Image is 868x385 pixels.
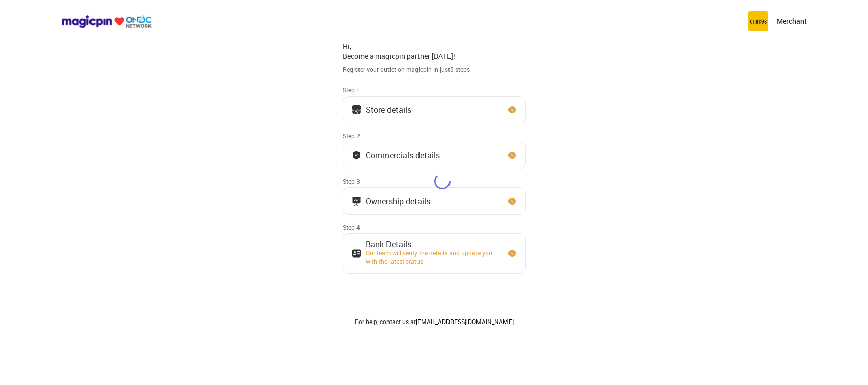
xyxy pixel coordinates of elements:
[366,242,498,247] div: Bank Details
[776,16,807,26] p: Merchant
[351,248,362,259] img: ownership_icon.37569ceb.svg
[507,105,517,115] img: clock_icon_new.67dbf243.svg
[507,248,517,259] img: clock_icon_new.67dbf243.svg
[366,199,430,204] div: Ownership details
[351,196,362,206] img: commercials_icon.983f7837.svg
[343,223,526,231] div: Step 4
[748,11,768,31] img: circus.b677b59b.png
[366,249,498,265] div: Our team will verify the details and update you with the latest status.
[507,150,517,161] img: clock_icon_new.67dbf243.svg
[507,196,517,206] img: clock_icon_new.67dbf243.svg
[343,187,526,215] button: Ownership details
[343,233,526,274] button: Bank DetailsOur team will verify the details and update you with the latest status.
[343,317,526,326] div: For help, contact us at
[61,15,152,28] img: ondc-logo-new-small.8a59708e.svg
[416,317,514,326] a: [EMAIL_ADDRESS][DOMAIN_NAME]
